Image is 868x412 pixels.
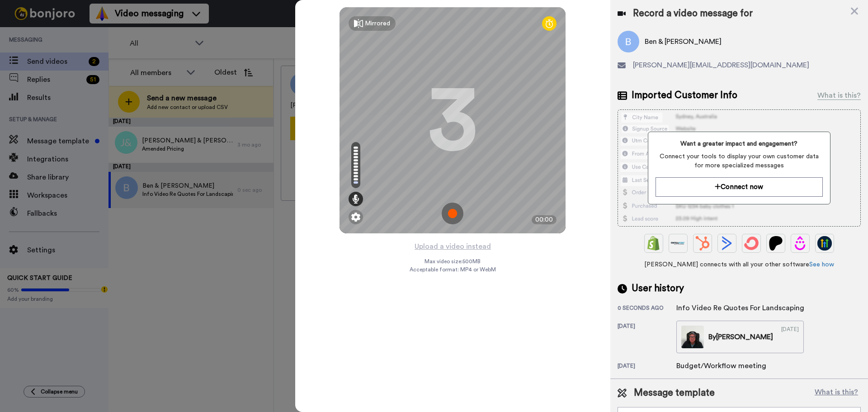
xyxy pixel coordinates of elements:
div: By [PERSON_NAME] [708,331,773,342]
span: [PERSON_NAME] connects with all your other software [618,260,861,269]
span: User history [632,282,684,295]
span: Message template [634,386,715,400]
img: c7c32959-f985-458a-abe0-606612aaefb3-thumb.jpg [681,326,704,348]
div: What is this? [817,90,861,101]
img: Hubspot [695,236,710,251]
img: GoHighLevel [817,236,832,251]
span: Want a greater impact and engagement? [656,139,822,148]
span: Max video size: 500 MB [425,258,481,265]
img: Shopify [646,236,661,251]
span: Imported Customer Info [632,89,737,102]
div: [DATE] [781,326,799,348]
button: Upload a video instead [412,241,494,252]
div: 00:00 [532,215,557,224]
a: See how [809,261,834,268]
div: [DATE] [618,362,676,371]
div: Info Video Re Quotes For Landscaping [676,303,804,313]
span: Connect your tools to display your own customer data for more specialized messages [656,152,822,170]
div: 3 [428,86,477,154]
button: What is this? [812,386,861,400]
img: Ontraport [671,236,685,251]
img: ic_gear.svg [351,213,360,222]
img: Patreon [769,236,783,251]
img: ConvertKit [744,236,759,251]
span: Acceptable format: MP4 or WebM [410,266,496,273]
span: [PERSON_NAME][EMAIL_ADDRESS][DOMAIN_NAME] [633,60,809,71]
div: [DATE] [618,322,676,353]
div: Budget/Workflow meeting [676,360,766,371]
button: Connect now [656,177,822,197]
div: 0 seconds ago [618,304,676,313]
img: ActiveCampaign [720,236,734,251]
img: ic_record_start.svg [442,203,463,224]
a: By[PERSON_NAME][DATE] [676,321,804,353]
img: Drip [793,236,807,251]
